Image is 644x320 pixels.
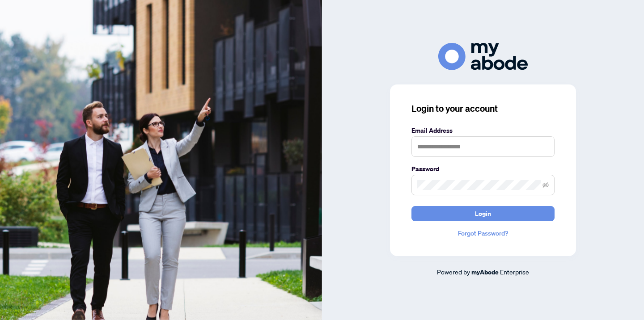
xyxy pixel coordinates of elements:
a: Forgot Password? [411,228,555,238]
span: Login [475,206,491,221]
span: Powered by [437,268,470,276]
label: Email Address [411,126,555,135]
button: Login [411,206,555,221]
span: Enterprise [500,268,529,276]
h3: Login to your account [411,102,555,115]
span: eye-invisible [542,182,549,188]
a: myAbode [471,267,499,277]
img: ma-logo [438,43,528,70]
label: Password [411,164,555,174]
